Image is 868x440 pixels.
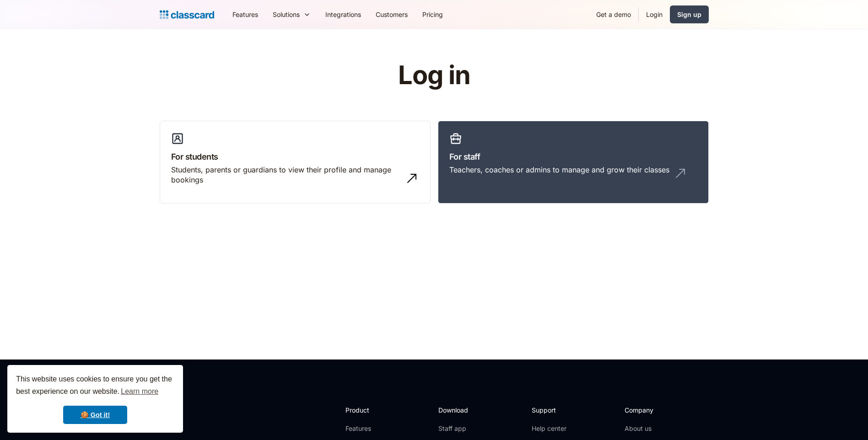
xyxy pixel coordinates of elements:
[438,121,709,204] a: For staffTeachers, coaches or admins to manage and grow their classes
[63,406,127,424] a: dismiss cookie message
[160,8,214,21] a: home
[119,385,160,398] a: learn more about cookies
[438,405,476,415] h2: Download
[449,165,669,175] div: Teachers, coaches or admins to manage and grow their classes
[345,405,394,415] h2: Product
[532,405,569,415] h2: Support
[589,4,638,25] a: Get a demo
[368,4,415,25] a: Customers
[265,4,318,25] div: Solutions
[289,61,579,90] h1: Log in
[625,405,685,415] h2: Company
[639,4,670,25] a: Login
[273,10,300,19] div: Solutions
[625,424,685,433] a: About us
[16,374,174,398] span: This website uses cookies to ensure you get the best experience on our website.
[532,424,569,433] a: Help center
[7,365,183,433] div: cookieconsent
[677,10,701,19] div: Sign up
[438,424,476,433] a: Staff app
[171,150,419,163] h3: For students
[171,165,401,185] div: Students, parents or guardians to view their profile and manage bookings
[345,424,394,433] a: Features
[415,4,450,25] a: Pricing
[449,150,697,163] h3: For staff
[318,4,368,25] a: Integrations
[670,5,709,23] a: Sign up
[160,121,431,204] a: For studentsStudents, parents or guardians to view their profile and manage bookings
[225,4,265,25] a: Features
